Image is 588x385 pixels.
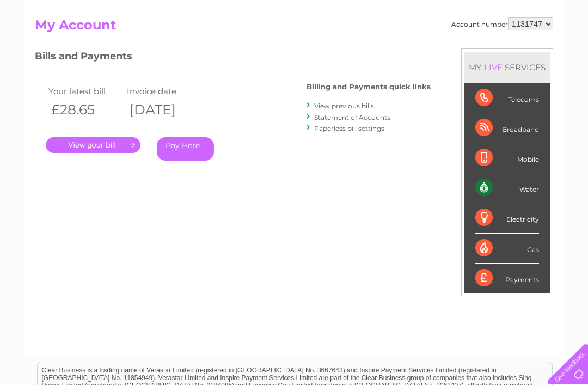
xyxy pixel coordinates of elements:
div: Payments [475,264,539,294]
a: Blog [493,46,509,54]
a: Water [396,46,417,54]
div: Telecoms [475,84,539,114]
div: Water [475,174,539,204]
div: Clear Business is a trading name of Verastar Limited (registered in [GEOGRAPHIC_DATA] No. 3667643... [38,6,552,53]
div: Electricity [475,204,539,234]
td: Your latest bill [46,84,124,99]
a: Paperless bill settings [314,125,384,133]
a: Log out [552,46,578,54]
a: Energy [424,46,448,54]
a: View previous bills [314,102,374,111]
div: Mobile [475,144,539,174]
div: MY SERVICES [464,52,550,83]
h3: Bills and Payments [35,49,431,68]
h2: My Account [35,18,553,39]
div: Gas [475,234,539,264]
th: [DATE] [124,99,203,121]
a: Pay Here [157,138,214,161]
a: Telecoms [454,46,487,54]
td: Invoice date [124,84,203,99]
img: logo.png [21,28,76,62]
div: LIVE [482,63,505,73]
a: Statement of Accounts [314,114,390,122]
th: £28.65 [46,99,124,121]
a: 0333 014 3131 [383,5,458,19]
a: Contact [516,46,542,54]
h4: Billing and Payments quick links [307,83,431,91]
div: Broadband [475,114,539,144]
a: . [46,138,140,154]
div: Account number [451,18,553,31]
